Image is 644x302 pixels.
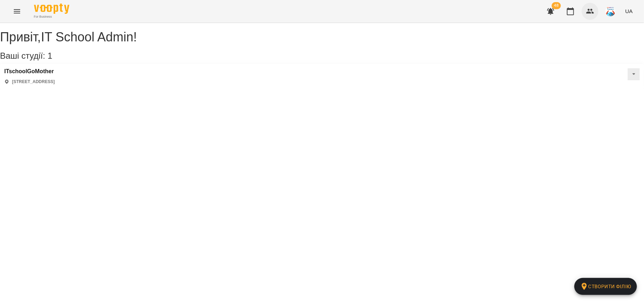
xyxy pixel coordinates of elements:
button: UA [622,5,636,18]
p: [STREET_ADDRESS] [12,79,55,85]
a: ITschoolGoMother [4,68,55,75]
img: Voopty Logo [34,4,69,14]
img: 0c2f37c072ffc302372e4e39c91881d5.jpg [605,6,615,16]
span: 48 [552,2,561,9]
button: Menu [8,3,25,20]
span: 1 [47,51,52,60]
span: For Business [34,14,69,19]
span: UA [625,7,633,15]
